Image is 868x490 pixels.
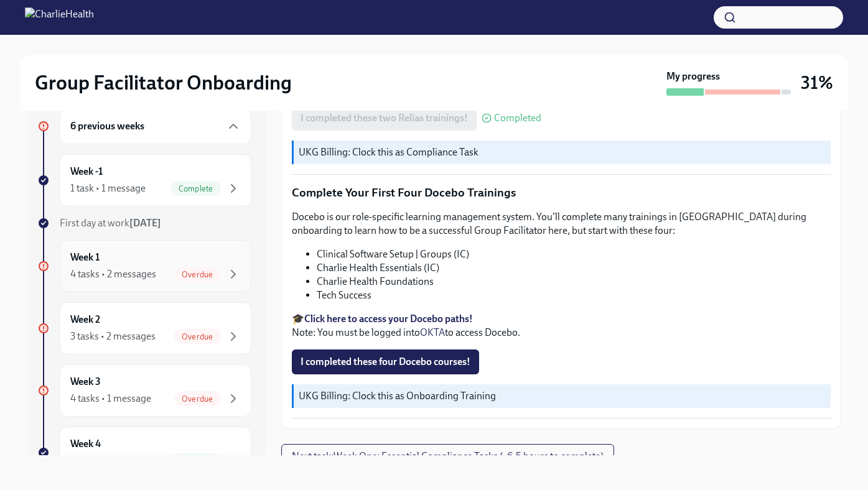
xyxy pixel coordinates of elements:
a: Week 23 tasks • 2 messagesOverdue [37,302,251,354]
h6: Week 4 [70,437,101,451]
li: Clinical Software Setup | Groups (IC) [317,247,831,261]
div: 1 task • 1 message [70,182,146,195]
li: Tech Success [317,289,831,302]
span: First day at work [60,217,161,229]
a: Week 41 task [37,427,251,479]
img: CharlieHealth [25,7,94,27]
span: Completed [494,113,541,123]
a: Week -11 task • 1 messageComplete [37,154,251,206]
h6: Week 3 [70,375,101,389]
h6: Week 2 [70,313,100,326]
li: Charlie Health Foundations [317,275,831,289]
strong: My progress [666,70,720,83]
p: Complete Your First Four Docebo Trainings [292,185,831,201]
a: Week 34 tasks • 1 messageOverdue [37,364,251,417]
button: Next task:Week One: Essential Compliance Tasks (~6.5 hours to complete) [281,444,614,469]
a: First day at work[DATE] [37,216,251,230]
h6: Week -1 [70,165,103,178]
div: 6 previous weeks [60,108,251,144]
p: 🎓 Note: You must be logged into to access Docebo. [292,312,831,340]
p: Docebo is our role-specific learning management system. You'll complete many trainings in [GEOGRA... [292,210,831,238]
span: Next task : Week One: Essential Compliance Tasks (~6.5 hours to complete) [292,450,604,463]
span: Overdue [174,270,220,279]
h6: Week 1 [70,251,100,264]
div: 1 task [70,454,94,468]
a: OKTA [420,326,445,338]
p: UKG Billing: Clock this as Onboarding Training [299,389,826,403]
h3: 31% [801,72,833,94]
p: UKG Billing: Clock this as Compliance Task [299,146,826,159]
div: 4 tasks • 1 message [70,392,151,405]
a: Week 14 tasks • 2 messagesOverdue [37,240,251,292]
a: Click here to access your Docebo paths! [304,313,473,325]
strong: [DATE] [129,217,161,229]
div: 3 tasks • 2 messages [70,330,156,343]
span: Overdue [174,332,220,341]
span: Overdue [174,394,220,404]
div: 4 tasks • 2 messages [70,267,156,281]
span: Complete [171,184,221,193]
span: I completed these four Docebo courses! [301,356,470,368]
h2: Group Facilitator Onboarding [35,70,292,95]
button: I completed these four Docebo courses! [292,349,479,374]
h6: 6 previous weeks [70,119,144,133]
li: Charlie Health Essentials (IC) [317,261,831,275]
